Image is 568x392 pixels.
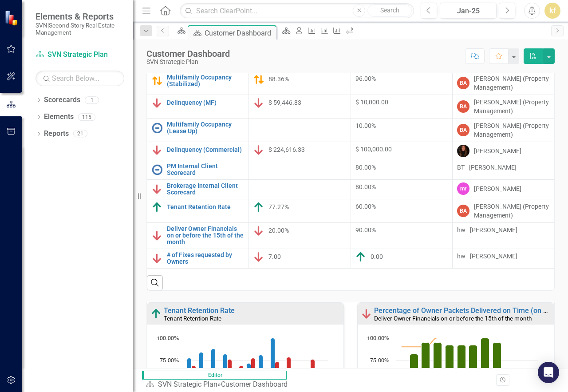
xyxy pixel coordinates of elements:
[538,362,559,383] div: Open Intercom Messenger
[151,309,162,319] img: Above Target
[167,121,244,135] a: Multifamily Occupancy (Lease Up)
[167,99,244,106] a: Delinquency (MF)
[205,28,274,39] div: Customer Dashboard
[152,253,162,264] img: Below Plan
[73,130,87,138] div: 21
[457,182,469,195] div: mr
[44,129,69,139] a: Reports
[457,252,465,261] div: hw
[152,75,162,86] img: Caution
[152,164,162,175] img: No Information
[474,202,549,220] div: [PERSON_NAME] (Property Management)
[152,184,162,194] img: Below Plan
[147,71,249,95] td: Double-Click to Edit Right Click for Context Menu
[452,95,554,119] td: Double-Click to Edit
[35,71,124,86] input: Search Below...
[147,222,249,249] td: Double-Click to Edit Right Click for Context Menu
[35,22,124,36] small: SVN|Second Story Real Estate Management
[367,4,412,17] button: Search
[371,253,383,260] span: 0.00
[268,75,289,83] span: 88.36%
[152,145,162,155] img: Below Plan
[452,199,554,222] td: Double-Click to Edit
[367,336,389,341] text: 100.00%
[457,100,469,113] div: BA
[355,99,388,106] span: $ 10,000.00
[268,253,281,260] span: 7.00
[443,6,493,16] div: Jan-25
[355,226,376,234] span: 90.00%
[147,199,249,222] td: Double-Click to Edit Right Click for Context Menu
[355,252,366,262] img: Above Target
[152,230,162,241] img: Below Plan
[469,163,517,172] div: [PERSON_NAME]
[268,226,289,234] span: 20.00%
[474,98,549,115] div: [PERSON_NAME] (Property Management)
[474,121,549,139] div: [PERSON_NAME] (Property Management)
[452,71,554,95] td: Double-Click to Edit
[457,77,469,89] div: BA
[167,163,244,177] a: PM Internal Client Scorecard
[457,124,469,136] div: BA
[167,204,244,210] a: Tenant Retention Rate
[544,3,560,19] button: kf
[78,113,95,121] div: 115
[268,99,301,106] span: $ 59,446.83
[164,315,221,322] small: Tenant Retention Rate
[221,380,288,388] div: Customer Dashboard
[146,59,230,65] div: SVN Strategic Plan
[440,3,497,19] button: Jan-25
[4,10,20,26] img: ClearPoint Strategy
[355,146,392,153] span: $ 100,000.00
[180,3,414,19] input: Search ClearPoint...
[253,252,264,262] img: Below Plan
[164,306,235,315] a: Tenant Retention Rate
[35,11,124,22] span: Elements & Reports
[370,358,389,364] text: 75.00%
[147,142,249,160] td: Double-Click to Edit Right Click for Context Menu
[268,203,289,210] span: 77.27%
[452,249,554,268] td: Double-Click to Edit
[470,226,517,234] div: [PERSON_NAME]
[152,202,162,213] img: Above Target
[474,147,521,155] div: [PERSON_NAME]
[253,145,264,155] img: Below Plan
[268,146,305,153] span: $ 224,616.33
[457,163,465,172] div: BT
[146,49,230,59] div: Customer Dashboard
[355,203,376,210] span: 60.00%
[152,98,162,108] img: Below Plan
[355,164,376,171] span: 80.00%
[160,358,179,364] text: 75.00%
[474,74,549,92] div: [PERSON_NAME] (Property Management)
[167,182,244,196] a: Brokerage Internal Client Scorecard
[470,252,517,261] div: [PERSON_NAME]
[457,205,469,217] div: BA
[167,226,244,246] a: Deliver Owner Financials on or before the 15th of the month
[355,75,376,82] span: 96.00%
[44,112,74,122] a: Elements
[147,249,249,268] td: Double-Click to Edit Right Click for Context Menu
[253,226,264,236] img: Below Plan
[147,160,249,180] td: Double-Click to Edit Right Click for Context Menu
[146,380,291,390] div: »
[452,179,554,199] td: Double-Click to Edit
[474,184,521,193] div: [PERSON_NAME]
[147,119,249,142] td: Double-Click to Edit Right Click for Context Menu
[35,50,124,60] a: SVN Strategic Plan
[452,142,554,160] td: Double-Click to Edit
[355,122,376,129] span: 10.00%
[147,179,249,199] td: Double-Click to Edit Right Click for Context Menu
[157,336,179,341] text: 100.00%
[380,7,399,14] span: Search
[452,222,554,249] td: Double-Click to Edit
[44,95,80,105] a: Scorecards
[253,202,264,213] img: Above Target
[167,74,244,88] a: Multifamily Occupancy (Stabilized)
[253,98,264,108] img: Below Plan
[355,183,376,190] span: 80.00%
[85,96,99,104] div: 1
[147,95,249,119] td: Double-Click to Edit Right Click for Context Menu
[142,371,287,380] span: Editor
